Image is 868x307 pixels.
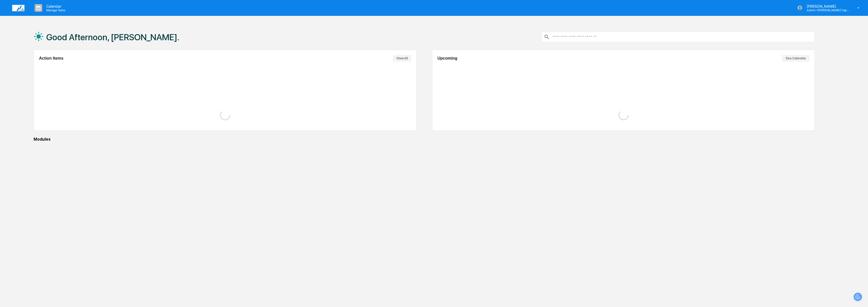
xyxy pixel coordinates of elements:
[46,32,179,42] h1: Good Afternoon, [PERSON_NAME].
[803,4,850,8] p: [PERSON_NAME]
[42,4,68,8] p: Calendar
[782,55,810,62] button: See Calendar
[437,56,457,61] h2: Upcoming
[393,55,411,62] button: View All
[12,5,24,11] img: logo
[39,56,63,61] h2: Action Items
[803,8,850,12] p: Admin • [PERSON_NAME] Capital Management
[42,8,68,12] p: Manage Tasks
[34,137,815,142] div: Modules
